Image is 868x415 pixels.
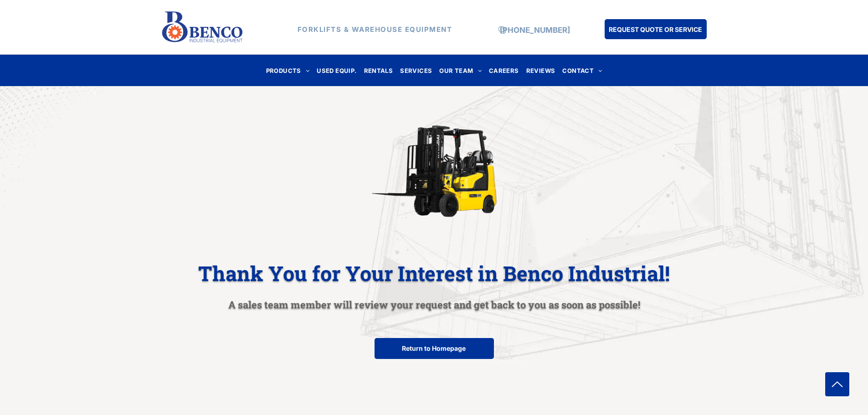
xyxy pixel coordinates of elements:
a: RENTALS [360,64,397,77]
a: Return to Homepage [375,338,494,359]
strong: FORKLIFTS & WAREHOUSE EQUIPMENT [298,25,452,34]
a: OUR TEAM [436,64,485,77]
a: REQUEST QUOTE OR SERVICE [605,19,707,39]
a: USED EQUIP. [313,64,360,77]
a: PRODUCTS [262,64,313,77]
span: REQUEST QUOTE OR SERVICE [609,21,702,38]
span: A sales team member will review your request and get back to you as soon as possible! [228,298,640,311]
a: CONTACT [559,64,606,77]
span: Thank You for Your Interest in Benco Industrial! [198,260,670,287]
a: [PHONE_NUMBER] [500,26,570,35]
a: SERVICES [396,64,436,77]
span: Return to Homepage [402,340,466,357]
a: REVIEWS [523,64,559,77]
a: CAREERS [485,64,523,77]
